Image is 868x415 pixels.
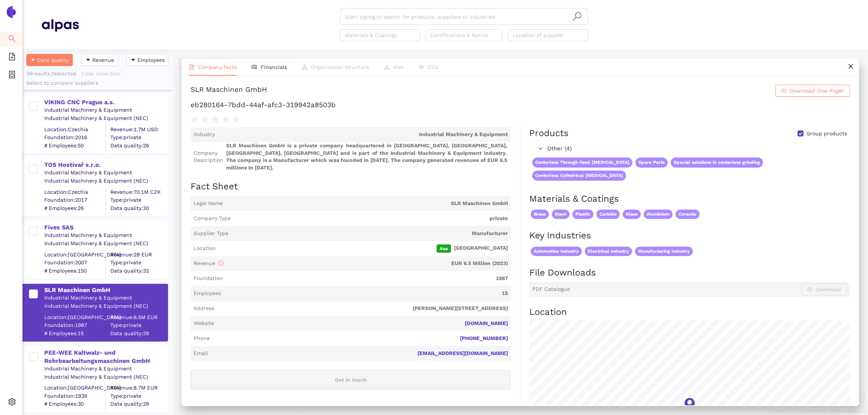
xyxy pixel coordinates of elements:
[226,142,508,171] span: SLR Maschinen GmbH is a private company headquartered in [GEOGRAPHIC_DATA], [GEOGRAPHIC_DATA], [G...
[81,54,118,66] button: caret-downRevenue
[222,116,230,123] span: star
[194,350,208,357] span: Email
[596,210,620,219] span: Carbide
[110,196,167,204] span: Type: private
[110,384,167,392] div: Revenue: 8.7M EUR
[194,320,214,327] span: Website
[226,200,508,207] span: SLR Maschinen GmbH
[44,126,105,133] div: Location: Czechia
[44,169,167,177] div: Industrial Machinery & Equipment
[44,204,105,212] span: # Employees: 26
[8,68,16,83] span: container
[644,210,673,219] span: Aluminium
[384,64,389,70] span: warning
[532,157,632,168] span: Centerless Through Feed [MEDICAL_DATA]
[201,116,209,123] span: star
[572,210,593,219] span: Plastic
[775,85,850,97] button: cloud-downloadDownload One-Pager
[44,188,105,196] div: Location: Czechia
[110,142,167,149] span: Data quality: 26
[531,247,582,256] span: Automotive Industry
[226,275,508,282] span: 1987
[110,313,167,321] div: Revenue: 6.5M EUR
[393,64,404,70] span: Risk
[44,267,105,274] span: # Employees: 150
[529,267,850,279] h2: File Downloads
[110,267,167,274] span: Data quality: 32
[194,150,223,164] span: Company Description
[26,70,76,76] span: 36 results, 0 selected
[532,286,570,293] span: PDF Catalogue
[234,215,508,222] span: private
[191,116,198,123] span: star
[110,259,167,267] span: Type: private
[110,400,167,408] span: Data quality: 29
[44,115,167,122] div: Industrial Machinery & Equipment (NEC)
[529,306,850,319] h2: Location
[8,396,16,411] span: setting
[261,64,287,70] span: Financials
[194,200,223,207] span: Legal Name
[44,400,105,408] span: # Employees: 30
[44,286,167,294] div: SLR Maschinen GmbH
[532,171,626,181] span: Centerless Cylindrical [MEDICAL_DATA]
[572,12,582,21] span: search
[194,260,224,266] span: Revenue
[419,64,424,70] span: eye
[842,58,859,75] button: close
[137,56,165,64] span: Employees
[44,259,105,267] span: Foundation: 2007
[44,313,105,321] div: Location: [GEOGRAPHIC_DATA]
[252,64,257,70] span: fund-view
[8,32,16,47] span: search
[311,64,369,70] span: Organization structure
[212,116,219,123] span: star
[531,210,549,219] span: Brass
[44,106,167,114] div: Industrial Machinery & Equipment
[44,392,105,400] span: Foundation: 1939
[110,134,167,141] span: Type: private
[623,210,641,219] span: Glass
[41,16,79,34] img: Homepage
[189,64,194,70] span: file-text
[233,116,240,123] span: star
[26,54,73,66] button: caret-downData quality
[529,127,569,140] div: Products
[848,63,854,69] span: close
[44,161,167,169] div: TOS Hostivař s.r.o.
[635,157,668,168] span: Spare Parts
[44,232,167,239] div: Industrial Machinery & Equipment
[81,67,125,79] button: Clear Selection
[8,50,16,65] span: file-add
[44,294,167,302] div: Industrial Machinery & Equipment
[198,64,237,70] span: Company facts
[110,330,167,337] span: Data quality: 29
[44,349,167,366] div: PEE-WEE Kaltwalz- und Rohrbearbeitungsmaschinen GmbH
[671,157,763,168] span: Special solutions in centerless grinding
[44,384,105,392] div: Location: [GEOGRAPHIC_DATA]
[110,322,167,329] span: Type: private
[231,230,508,237] span: Manufacturer
[110,392,167,400] span: Type: private
[44,251,105,258] div: Location: [GEOGRAPHIC_DATA]
[218,261,224,266] span: info-circle
[86,57,91,63] span: caret-down
[194,230,228,237] span: Supplier Type
[585,247,632,256] span: Electrical Industry
[529,143,849,155] div: Other (4)
[110,188,167,196] div: Revenue: 70.1M CZK
[44,322,105,329] span: Foundation: 1987
[194,131,215,138] span: Industry
[37,56,69,64] span: Data quality
[676,210,700,219] span: Ceramic
[217,305,508,312] span: [PERSON_NAME][STREET_ADDRESS]
[194,290,221,297] span: Employees
[194,215,231,222] span: Company Type
[437,244,451,253] span: Aaa
[781,88,787,94] span: cloud-download
[5,6,17,18] img: Logo
[26,79,169,87] div: Select to compare suppliers
[194,305,214,312] span: Address
[44,240,167,247] div: Industrial Machinery & Equipment (NEC)
[803,130,850,138] span: Group products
